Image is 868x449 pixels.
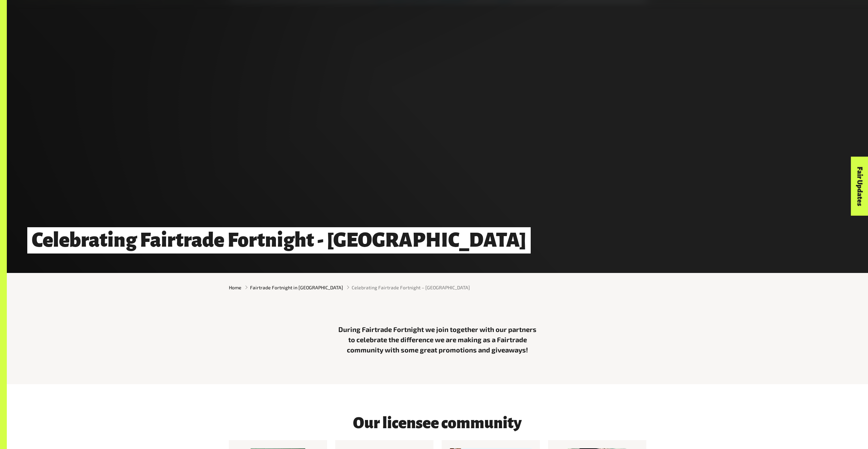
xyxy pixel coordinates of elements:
span: Celebrating Fairtrade Fortnight – [GEOGRAPHIC_DATA] [352,284,470,291]
h4: Our licensee community [229,415,646,432]
a: Fairtrade Fortnight in [GEOGRAPHIC_DATA] [250,284,343,291]
a: Home [229,284,241,291]
h1: Celebrating Fairtrade Fortnight - [GEOGRAPHIC_DATA] [27,227,531,254]
p: During Fairtrade Fortnight we join together with our partners to celebrate the difference we are ... [335,324,540,355]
